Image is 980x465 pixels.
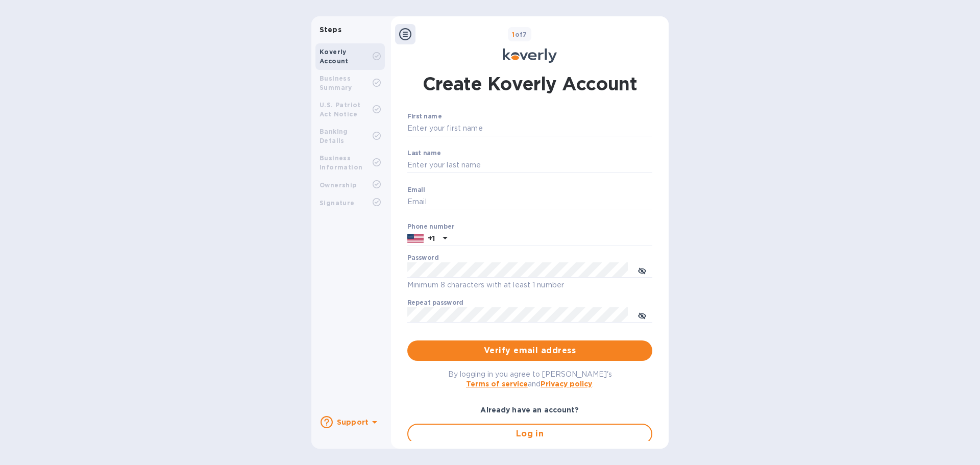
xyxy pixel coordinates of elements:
[407,340,652,361] button: Verify email address
[407,187,425,193] label: Email
[407,150,441,156] label: Last name
[632,260,652,280] button: toggle password visibility
[320,181,357,189] b: Ownership
[541,380,592,388] a: Privacy policy
[428,233,435,243] p: +1
[320,101,361,118] b: U.S. Patriot Act Notice
[320,128,348,144] b: Banking Details
[407,233,424,244] img: US
[337,418,369,426] b: Support
[407,279,652,291] p: Minimum 8 characters with at least 1 number
[632,305,652,325] button: toggle password visibility
[407,158,652,173] input: Enter your last name
[416,428,643,440] span: Log in
[415,345,644,357] span: Verify email address
[480,406,579,414] b: Already have an account?
[448,370,612,388] span: By logging in you agree to [PERSON_NAME]'s and .
[512,31,514,38] span: 1
[320,75,352,91] b: Business Summary
[320,26,341,34] b: Steps
[320,199,355,207] b: Signature
[407,255,438,261] label: Password
[423,71,638,96] h1: Create Koverly Account
[320,154,362,171] b: Business Information
[407,194,652,210] input: Email
[466,380,528,388] a: Terms of service
[407,300,463,306] label: Repeat password
[407,424,652,444] button: Log in
[407,114,442,120] label: First name
[512,31,527,38] b: of 7
[407,121,652,136] input: Enter your first name
[320,48,349,65] b: Koverly Account
[407,224,454,230] label: Phone number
